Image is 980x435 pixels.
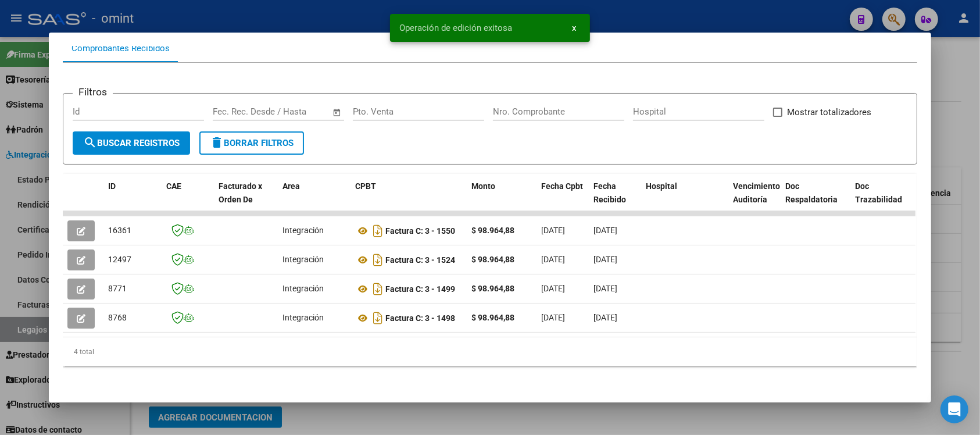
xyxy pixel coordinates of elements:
[541,313,565,322] span: [DATE]
[781,174,850,225] datatable-header-cell: Doc Respaldatoria
[282,313,324,322] span: Integración
[593,255,617,264] span: [DATE]
[589,174,641,225] datatable-header-cell: Fecha Recibido
[63,337,917,366] div: 4 total
[108,226,131,235] span: 16361
[471,284,514,293] strong: $ 98.964,88
[370,251,385,269] i: Descargar documento
[593,181,626,204] span: Fecha Recibido
[210,136,224,149] mat-icon: delete
[541,226,565,235] span: [DATE]
[385,313,455,323] strong: Factura C: 3 - 1498
[108,284,127,293] span: 8771
[471,255,514,264] strong: $ 98.964,88
[83,138,180,148] span: Buscar Registros
[355,181,376,191] span: CPBT
[73,84,113,99] h3: Filtros
[940,395,968,423] div: Open Intercom Messenger
[787,105,871,119] span: Mostrar totalizadores
[646,181,677,191] span: Hospital
[541,181,583,191] span: Fecha Cpbt
[563,17,585,38] button: x
[467,174,537,225] datatable-header-cell: Monto
[593,284,617,293] span: [DATE]
[219,181,262,204] span: Facturado x Orden De
[370,280,385,298] i: Descargar documento
[330,106,344,119] button: Open calendar
[282,284,324,293] span: Integración
[213,106,251,117] input: Start date
[71,42,170,55] div: Comprobantes Recibidos
[593,313,617,322] span: [DATE]
[728,174,781,225] datatable-header-cell: Vencimiento Auditoría
[572,23,576,33] span: x
[541,255,565,264] span: [DATE]
[282,255,324,264] span: Integración
[162,174,214,225] datatable-header-cell: CAE
[733,181,780,204] span: Vencimiento Auditoría
[537,174,589,225] datatable-header-cell: Fecha Cpbt
[278,174,350,225] datatable-header-cell: Area
[641,174,728,225] datatable-header-cell: Hospital
[214,174,278,225] datatable-header-cell: Facturado x Orden De
[261,106,317,117] input: End date
[370,222,385,240] i: Descargar documento
[73,131,190,155] button: Buscar Registros
[385,226,455,236] strong: Factura C: 3 - 1550
[282,181,300,191] span: Area
[385,255,455,265] strong: Factura C: 3 - 1524
[471,313,514,322] strong: $ 98.964,88
[166,181,181,191] span: CAE
[593,226,617,235] span: [DATE]
[103,174,162,225] datatable-header-cell: ID
[471,181,495,191] span: Monto
[785,181,838,204] span: Doc Respaldatoria
[385,284,455,294] strong: Factura C: 3 - 1499
[83,136,97,149] mat-icon: search
[370,309,385,327] i: Descargar documento
[108,313,127,322] span: 8768
[282,226,324,235] span: Integración
[541,284,565,293] span: [DATE]
[199,131,304,155] button: Borrar Filtros
[471,226,514,235] strong: $ 98.964,88
[850,174,920,225] datatable-header-cell: Doc Trazabilidad
[108,255,131,264] span: 12497
[399,22,512,34] span: Operación de edición exitosa
[855,181,902,204] span: Doc Trazabilidad
[108,181,116,191] span: ID
[350,174,467,225] datatable-header-cell: CPBT
[210,138,294,148] span: Borrar Filtros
